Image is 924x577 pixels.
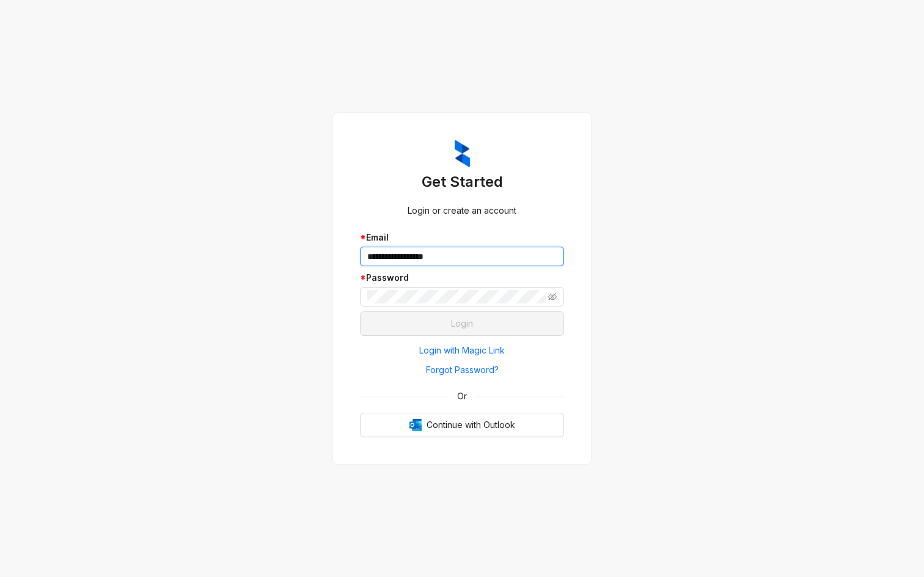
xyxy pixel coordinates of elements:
img: Outlook [409,419,422,431]
img: ZumaIcon [455,140,470,168]
h3: Get Started [360,172,564,192]
button: Forgot Password? [360,360,564,380]
span: eye-invisible [548,292,557,301]
button: OutlookContinue with Outlook [360,413,564,437]
button: Login [360,311,564,336]
span: Or [449,390,475,403]
div: Login or create an account [360,204,564,217]
span: Continue with Outlook [427,418,515,432]
span: Login with Magic Link [419,344,505,357]
span: Forgot Password? [426,363,499,377]
div: Email [360,231,564,244]
div: Password [360,271,564,285]
button: Login with Magic Link [360,341,564,360]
